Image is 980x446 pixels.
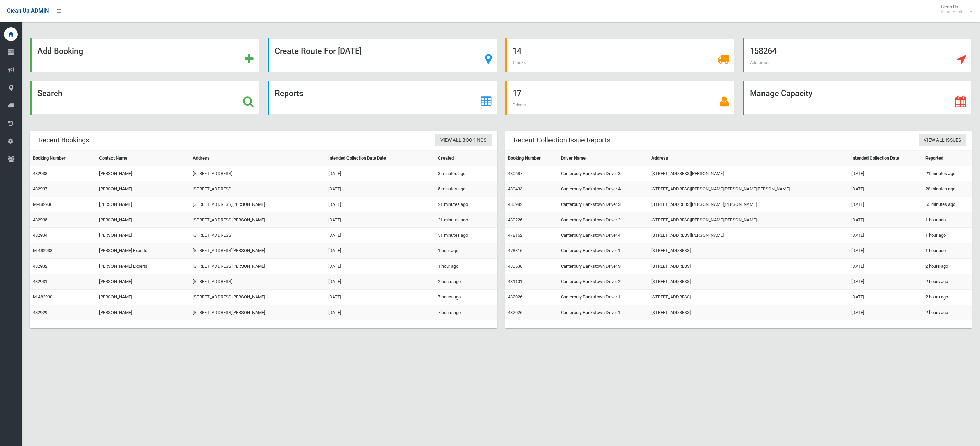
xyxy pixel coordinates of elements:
a: 480636 [508,263,522,269]
a: 17 Drivers [505,81,734,115]
td: Canterbury Bankstown Driver 4 [558,181,649,197]
th: Intended Collection Date [849,151,923,166]
a: Reports [268,81,497,115]
td: [DATE] [326,290,435,305]
a: 482938 [33,171,47,176]
td: 1 hour ago [923,212,972,228]
td: 2 hours ago [923,290,972,305]
span: Trucks [512,60,526,65]
td: [PERSON_NAME] [96,197,190,212]
td: [DATE] [326,228,435,243]
td: [PERSON_NAME] [96,305,190,320]
td: [DATE] [849,259,923,274]
td: [DATE] [326,259,435,274]
td: [STREET_ADDRESS] [190,274,326,290]
td: [STREET_ADDRESS][PERSON_NAME][PERSON_NAME] [649,212,849,228]
a: M-482933 [33,248,52,253]
span: Clean Up [937,4,971,14]
td: [PERSON_NAME] [96,181,190,197]
td: [STREET_ADDRESS][PERSON_NAME] [649,228,849,243]
td: 1 hour ago [923,228,972,243]
strong: Search [37,89,62,98]
td: [STREET_ADDRESS] [649,274,849,290]
td: [PERSON_NAME] [96,290,190,305]
td: Canterbury Bankstown Driver 2 [558,274,649,290]
th: Reported [923,151,972,166]
a: Search [30,81,259,115]
a: 480433 [508,186,522,191]
a: View All Bookings [435,134,492,147]
td: [STREET_ADDRESS] [190,181,326,197]
td: [PERSON_NAME] [96,274,190,290]
td: Canterbury Bankstown Driver 3 [558,166,649,181]
td: [STREET_ADDRESS] [649,243,849,259]
strong: 17 [512,89,521,98]
td: 21 minutes ago [923,166,972,181]
td: [DATE] [849,212,923,228]
td: 3 minutes ago [435,166,497,181]
td: [PERSON_NAME] [96,212,190,228]
td: 21 minutes ago [435,212,497,228]
a: View All Issues [919,134,966,147]
td: Canterbury Bankstown Driver 1 [558,305,649,320]
td: 1 hour ago [435,259,497,274]
th: Booking Number [30,151,96,166]
td: [PERSON_NAME] Experts [96,243,190,259]
td: 28 minutes ago [923,181,972,197]
td: 2 hours ago [923,305,972,320]
td: Canterbury Bankstown Driver 1 [558,290,649,305]
td: [STREET_ADDRESS] [649,290,849,305]
th: Driver Name [558,151,649,166]
td: [DATE] [849,274,923,290]
td: [STREET_ADDRESS][PERSON_NAME][PERSON_NAME][PERSON_NAME] [649,181,849,197]
td: 7 hours ago [435,290,497,305]
td: 2 hours ago [923,274,972,290]
td: [PERSON_NAME] Experts [96,259,190,274]
td: [DATE] [849,243,923,259]
a: 482929 [33,310,47,315]
a: 482026 [508,294,522,300]
a: 481101 [508,279,522,284]
td: 7 hours ago [435,305,497,320]
td: [DATE] [849,166,923,181]
td: [STREET_ADDRESS][PERSON_NAME] [190,243,326,259]
td: [DATE] [326,243,435,259]
a: 480226 [508,217,522,222]
a: 478162 [508,233,522,238]
td: Canterbury Bankstown Driver 3 [558,259,649,274]
td: [STREET_ADDRESS][PERSON_NAME] [190,305,326,320]
td: [STREET_ADDRESS] [649,305,849,320]
td: [STREET_ADDRESS][PERSON_NAME] [190,197,326,212]
td: 5 minutes ago [435,181,497,197]
td: [STREET_ADDRESS] [649,259,849,274]
td: [STREET_ADDRESS][PERSON_NAME] [190,290,326,305]
strong: Add Booking [37,46,83,56]
td: 2 hours ago [435,274,497,290]
th: Address [649,151,849,166]
td: [DATE] [326,181,435,197]
a: 482932 [33,263,47,269]
td: [STREET_ADDRESS] [190,228,326,243]
td: [DATE] [326,274,435,290]
span: Clean Up ADMIN [7,8,49,14]
strong: Manage Capacity [750,89,812,98]
small: Super Admin [941,9,965,14]
strong: 158264 [750,46,777,56]
a: 482026 [508,310,522,315]
td: 1 hour ago [923,243,972,259]
td: [STREET_ADDRESS][PERSON_NAME] [649,166,849,181]
a: M-482930 [33,294,52,300]
a: 482931 [33,279,47,284]
td: [STREET_ADDRESS][PERSON_NAME] [190,212,326,228]
a: 482935 [33,217,47,222]
td: [DATE] [326,305,435,320]
strong: Reports [275,89,303,98]
th: Contact Name [96,151,190,166]
a: 482937 [33,186,47,191]
a: 478316 [508,248,522,253]
span: Drivers [512,102,526,107]
td: Canterbury Bankstown Driver 2 [558,212,649,228]
th: Booking Number [505,151,558,166]
td: [DATE] [849,290,923,305]
a: Manage Capacity [743,81,972,115]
